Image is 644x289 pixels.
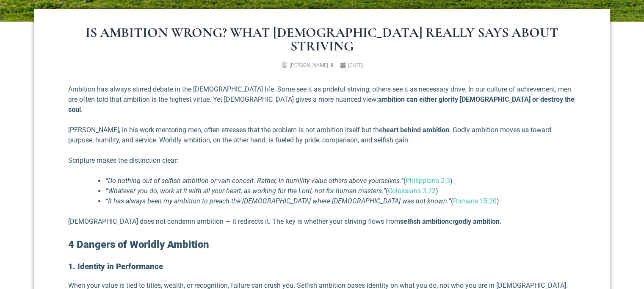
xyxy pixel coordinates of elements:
[105,196,576,206] li: ( )
[105,176,576,186] li: ( )
[388,187,436,195] a: Colossians 3:23
[68,239,209,250] strong: 4 Dangers of Worldly Ambition
[105,186,576,196] li: ( )
[68,84,576,115] p: Ambition has always stirred debate in the [DEMOGRAPHIC_DATA] life. Some see it as prideful strivi...
[406,177,450,185] a: Philippians 2:3
[290,62,333,68] span: [PERSON_NAME] III
[382,126,449,134] strong: heart behind ambition
[68,156,576,166] p: Scripture makes the distinction clear:
[68,262,163,271] strong: 1. Identity in Performance
[105,187,386,195] em: “Whatever you do, work at it with all your heart, as working for the Lord, not for human masters.”
[68,26,576,53] h1: Is Ambition Wrong? What [DEMOGRAPHIC_DATA] Really Says About Striving
[68,125,576,145] p: [PERSON_NAME], in his work mentoring men, often stresses that the problem is not ambition itself ...
[455,217,500,225] strong: godly ambition
[400,217,449,225] strong: selfish ambition
[68,95,575,114] strong: ambition can either glorify [DEMOGRAPHIC_DATA] or destroy the soul
[105,197,451,205] em: “It has always been my ambition to preach the [DEMOGRAPHIC_DATA] where [DEMOGRAPHIC_DATA] was not...
[68,217,576,227] p: [DEMOGRAPHIC_DATA] does not condemn ambition — it redirects it. The key is whether your striving ...
[348,62,363,68] time: [DATE]
[453,197,497,205] a: Romans 15:20
[340,61,363,69] a: [DATE]
[105,177,404,185] em: “Do nothing out of selfish ambition or vain conceit. Rather, in humility value others above yours...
